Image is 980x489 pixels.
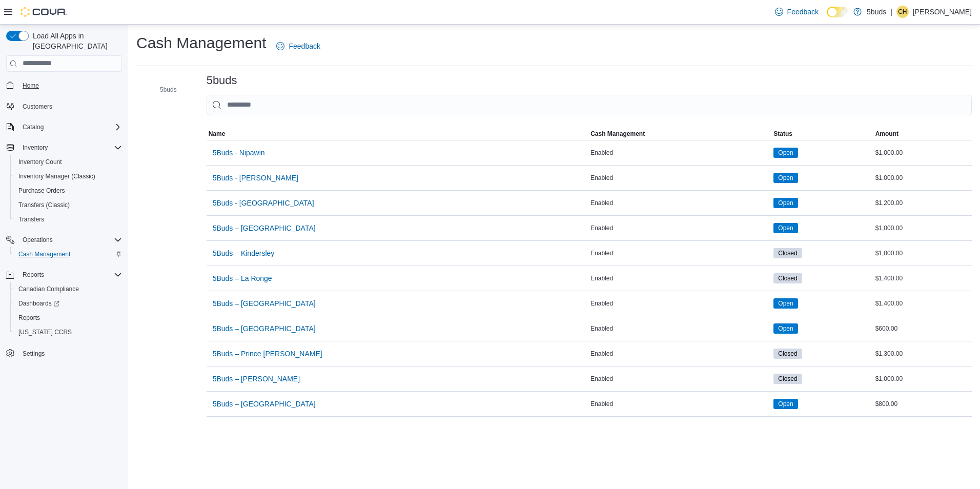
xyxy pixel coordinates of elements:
button: 5buds [146,84,181,96]
span: Reports [18,269,122,281]
span: Closed [773,374,802,384]
h3: 5buds [207,74,237,87]
button: Transfers [10,212,126,227]
a: Inventory Manager (Classic) [14,170,99,182]
span: Transfers (Classic) [14,199,122,211]
span: Home [18,79,122,92]
span: Inventory Manager (Classic) [14,170,122,182]
input: This is a search bar. As you type, the results lower in the page will automatically filter. [207,95,972,115]
span: Name [209,130,226,138]
span: CH [898,6,907,18]
span: Open [778,223,793,233]
button: Inventory Manager (Classic) [10,169,126,184]
button: Operations [2,233,126,247]
a: Dashboards [14,297,64,310]
div: $1,300.00 [873,348,972,360]
span: Open [778,173,793,182]
p: | [890,6,892,18]
span: 5Buds – [PERSON_NAME] [213,374,300,384]
a: Feedback [272,36,324,56]
span: Customers [23,103,52,111]
span: Open [773,148,798,158]
div: Enabled [588,222,771,234]
span: Dashboards [14,297,122,310]
span: Open [773,399,798,409]
div: $1,000.00 [873,147,972,159]
span: Operations [23,236,53,244]
div: Enabled [588,322,771,335]
span: Transfers (Classic) [18,201,70,209]
div: $1,000.00 [873,222,972,234]
span: Open [778,399,793,409]
button: Amount [873,128,972,140]
button: 5Buds – [GEOGRAPHIC_DATA] [209,318,320,339]
a: Purchase Orders [14,185,69,197]
button: 5Buds – Kindersley [209,243,279,263]
span: Settings [23,350,45,358]
button: Inventory [2,140,126,155]
div: $1,200.00 [873,197,972,209]
span: Closed [773,349,802,359]
span: 5buds [160,86,177,94]
span: 5Buds – [GEOGRAPHIC_DATA] [213,223,316,233]
button: Catalog [2,120,126,134]
div: $1,000.00 [873,373,972,385]
span: Purchase Orders [14,185,122,197]
span: 5Buds – [GEOGRAPHIC_DATA] [213,298,316,309]
span: Open [773,223,798,233]
span: Catalog [23,123,44,131]
a: Customers [18,100,56,113]
button: Cash Management [588,128,771,140]
span: Customers [18,100,122,113]
div: Christa Hamata [896,6,909,18]
div: Enabled [588,247,771,259]
span: Inventory [23,144,48,152]
div: Enabled [588,172,771,184]
span: Closed [773,273,802,283]
span: Inventory [18,141,122,154]
span: Reports [14,312,122,324]
span: Inventory Count [18,158,62,166]
span: 5Buds – La Ronge [213,273,272,283]
button: Operations [18,234,57,246]
div: $800.00 [873,398,972,410]
span: Inventory Manager (Classic) [18,172,95,180]
input: Dark Mode [827,7,848,17]
span: Washington CCRS [14,326,122,338]
span: Cash Management [14,248,122,260]
button: Cash Management [10,247,126,261]
span: [US_STATE] CCRS [18,328,72,336]
span: Open [778,148,793,157]
a: Inventory Count [14,156,66,168]
span: Inventory Count [14,156,122,168]
span: 5Buds – [GEOGRAPHIC_DATA] [213,323,316,334]
button: 5Buds - [GEOGRAPHIC_DATA] [209,193,318,213]
span: Transfers [18,215,44,223]
a: Transfers (Classic) [14,199,74,211]
nav: Complex example [6,74,122,388]
button: 5Buds – [GEOGRAPHIC_DATA] [209,293,320,314]
div: Enabled [588,272,771,284]
div: $1,400.00 [873,272,972,284]
span: Open [773,298,798,309]
div: $1,000.00 [873,172,972,184]
button: 5Buds – [GEOGRAPHIC_DATA] [209,218,320,238]
span: 5Buds – Prince [PERSON_NAME] [213,349,322,359]
a: Transfers [14,213,48,226]
button: Reports [18,269,48,281]
div: Enabled [588,197,771,209]
span: Catalog [18,121,122,133]
span: Transfers [14,213,122,226]
span: Cash Management [590,130,645,138]
span: Open [778,299,793,308]
span: Operations [18,234,122,246]
button: Inventory Count [10,155,126,169]
h1: Cash Management [136,33,266,53]
button: 5Buds – [PERSON_NAME] [209,369,304,389]
span: Closed [778,249,797,258]
button: Reports [2,268,126,282]
span: Load All Apps in [GEOGRAPHIC_DATA] [29,31,122,51]
span: Feedback [289,41,320,51]
button: Status [771,128,873,140]
button: Home [2,78,126,93]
